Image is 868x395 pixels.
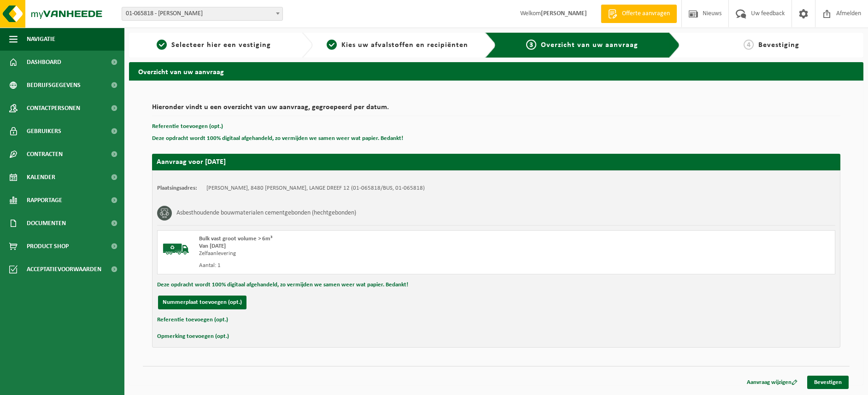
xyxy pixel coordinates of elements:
[27,97,80,120] span: Contactpersonen
[152,104,840,116] h2: Hieronder vindt u een overzicht van uw aanvraag, gegroepeerd per datum.
[152,133,403,145] button: Deze opdracht wordt 100% digitaal afgehandeld, zo vermijden we samen weer wat papier. Bedankt!
[327,40,337,50] span: 2
[176,206,356,221] h3: Asbesthoudende bouwmaterialen cementgebonden (hechtgebonden)
[152,121,223,133] button: Referentie toevoegen (opt.)
[199,236,272,242] span: Bulk vast groot volume > 6m³
[807,376,849,389] a: Bevestigen
[134,40,294,51] a: 1Selecteer hier een vestiging
[27,51,61,74] span: Dashboard
[122,7,282,20] span: 01-065818 - VANDEWAETERE KRIS - EERNEGEM
[157,279,408,291] button: Deze opdracht wordt 100% digitaal afgehandeld, zo vermijden we samen weer wat papier. Bedankt!
[620,9,672,18] span: Offerte aanvragen
[162,235,190,263] img: BL-SO-LV.png
[27,28,55,51] span: Navigatie
[526,40,536,50] span: 3
[27,143,63,166] span: Contracten
[122,7,283,21] span: 01-065818 - VANDEWAETERE KRIS - EERNEGEM
[199,243,226,249] strong: Van [DATE]
[27,166,55,189] span: Kalender
[27,74,81,97] span: Bedrijfsgegevens
[157,40,167,50] span: 1
[158,296,246,309] button: Nummerplaat toevoegen (opt.)
[317,40,478,51] a: 2Kies uw afvalstoffen en recipiënten
[541,41,638,49] span: Overzicht van uw aanvraag
[157,158,226,166] strong: Aanvraag voor [DATE]
[27,189,62,212] span: Rapportage
[758,41,799,49] span: Bevestiging
[27,258,101,281] span: Acceptatievoorwaarden
[157,314,228,326] button: Referentie toevoegen (opt.)
[27,120,61,143] span: Gebruikers
[341,41,468,49] span: Kies uw afvalstoffen en recipiënten
[157,331,229,343] button: Opmerking toevoegen (opt.)
[27,235,69,258] span: Product Shop
[27,212,66,235] span: Documenten
[541,10,587,17] strong: [PERSON_NAME]
[601,5,677,23] a: Offerte aanvragen
[199,250,533,257] div: Zelfaanlevering
[199,262,533,269] div: Aantal: 1
[129,62,863,80] h2: Overzicht van uw aanvraag
[171,41,271,49] span: Selecteer hier een vestiging
[157,185,197,191] strong: Plaatsingsadres:
[744,40,754,50] span: 4
[206,185,425,192] td: [PERSON_NAME], 8480 [PERSON_NAME], LANGE DREEF 12 (01-065818/BUS, 01-065818)
[740,376,804,389] a: Aanvraag wijzigen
